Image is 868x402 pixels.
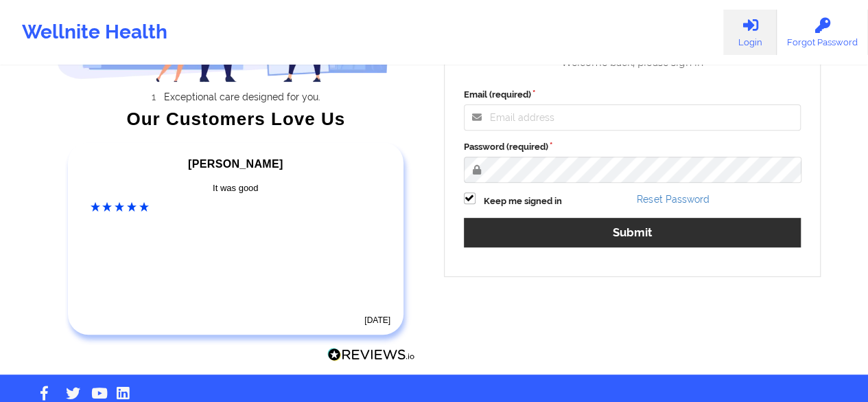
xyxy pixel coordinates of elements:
[188,158,283,170] span: [PERSON_NAME]
[69,91,415,102] li: Exceptional care designed for you.
[57,112,415,126] div: Our Customers Love Us
[364,315,390,325] time: [DATE]
[327,348,415,362] img: Reviews.io Logo
[327,348,415,366] a: Reviews.io Logo
[464,88,801,102] label: Email (required)
[723,10,777,55] a: Login
[91,181,382,195] div: It was good
[464,140,801,154] label: Password (required)
[464,218,801,247] button: Submit
[484,194,562,208] label: Keep me signed in
[464,104,801,131] input: Email address
[637,194,709,205] a: Reset Password
[777,10,868,55] a: Forgot Password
